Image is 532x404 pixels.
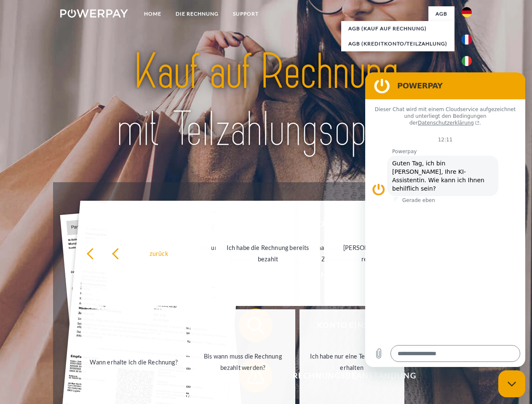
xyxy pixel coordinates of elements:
a: AGB (Kauf auf Rechnung) [341,21,454,36]
a: SUPPORT [226,6,266,21]
a: Home [137,6,168,21]
div: Ich habe nur eine Teillieferung erhalten [305,351,399,373]
a: agb [428,6,454,21]
img: fr [462,35,472,45]
img: it [462,56,472,66]
img: de [462,7,472,17]
a: AGB (Kreditkonto/Teilzahlung) [341,36,454,51]
img: title-powerpay_de.svg [80,40,452,161]
a: DIE RECHNUNG [168,6,226,21]
div: zurück [86,247,181,259]
img: logo-powerpay-white.svg [60,9,128,18]
iframe: Messaging-Fenster [365,72,525,367]
div: zurück [112,247,206,259]
div: Bis wann muss die Rechnung bezahlt werden? [195,351,290,373]
div: [PERSON_NAME] wurde retourniert [329,242,424,265]
div: Ich habe die Rechnung bereits bezahlt [221,242,315,265]
iframe: Schaltfläche zum Öffnen des Messaging-Fensters; Konversation läuft [498,370,525,397]
div: Wann erhalte ich die Rechnung? [86,356,181,367]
